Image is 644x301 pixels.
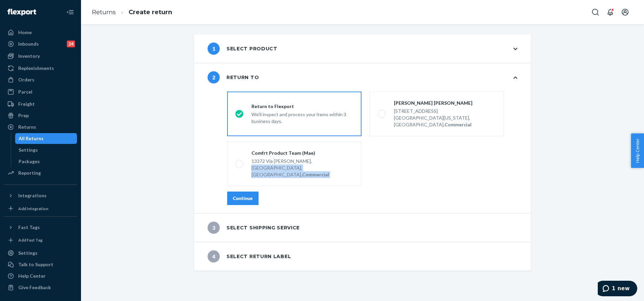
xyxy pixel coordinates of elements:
[18,41,39,47] div: Inbounds
[208,71,220,83] span: 2
[233,195,253,202] div: Continue
[18,29,32,36] div: Home
[86,2,178,22] ol: breadcrumbs
[618,5,632,19] button: Open account menu
[63,5,77,19] button: Close Navigation
[15,156,77,167] a: Packages
[18,65,54,72] div: Replenishments
[18,261,53,268] div: Talk to Support
[251,103,353,110] div: Return to Flexport
[18,206,48,211] div: Add Integration
[4,235,77,245] a: Add Fast Tag
[598,281,637,298] iframe: Opens a widget where you can chat to one of our agents
[631,133,644,168] button: Help Center
[4,271,77,281] a: Help Center
[18,170,41,176] div: Reporting
[4,39,77,49] a: Inbounds24
[4,259,77,270] button: Talk to Support
[7,9,36,16] img: Flexport logo
[208,222,220,234] span: 3
[4,86,77,97] a: Parcel
[4,51,77,61] a: Inventory
[394,100,496,106] div: [PERSON_NAME] [PERSON_NAME]
[394,108,496,115] div: [STREET_ADDRESS]
[18,224,40,231] div: Fast Tags
[18,192,47,199] div: Integrations
[18,124,36,130] div: Returns
[4,122,77,132] a: Returns
[4,27,77,38] a: Home
[208,250,220,262] span: 4
[15,133,77,144] a: All Returns
[4,99,77,109] a: Freight
[4,204,77,214] a: Add Integration
[251,110,353,125] div: We'll inspect and process your items within 3 business days.
[4,110,77,121] a: Prep
[302,172,329,177] strong: Commercial
[18,89,32,95] div: Parcel
[4,74,77,85] a: Orders
[67,41,75,47] div: 24
[4,248,77,258] a: Settings
[4,190,77,201] button: Integrations
[208,250,291,262] div: Select return label
[208,43,277,55] div: Select product
[589,5,602,19] button: Open Search Box
[18,273,46,279] div: Help Center
[208,222,300,234] div: Select shipping service
[18,76,34,83] div: Orders
[251,150,353,156] div: Comfrt Product Team (Mae)
[4,222,77,233] button: Fast Tags
[4,168,77,178] a: Reporting
[15,145,77,155] a: Settings
[603,5,617,19] button: Open notifications
[445,122,472,127] strong: Commercial
[19,135,44,142] div: All Returns
[18,101,35,107] div: Freight
[92,8,116,16] a: Returns
[19,158,40,165] div: Packages
[18,53,40,59] div: Inventory
[18,237,43,243] div: Add Fast Tag
[208,71,259,83] div: Return to
[394,115,496,128] div: [GEOGRAPHIC_DATA][US_STATE], [GEOGRAPHIC_DATA],
[4,63,77,74] a: Replenishments
[18,284,51,291] div: Give Feedback
[4,282,77,293] button: Give Feedback
[18,250,37,256] div: Settings
[227,192,259,205] button: Continue
[251,165,353,178] div: [GEOGRAPHIC_DATA], [GEOGRAPHIC_DATA],
[251,158,353,165] div: 13372 Via [PERSON_NAME],
[208,43,220,55] span: 1
[18,112,29,119] div: Prep
[129,8,172,16] a: Create return
[19,147,38,153] div: Settings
